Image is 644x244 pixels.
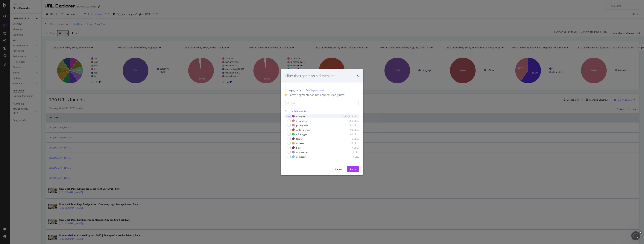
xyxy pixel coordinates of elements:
[285,100,359,106] input: Search
[289,93,330,97] div: Latest Segmentation not applied
[340,142,359,145] div: 36 URLs
[350,168,356,171] div: Apply
[281,69,363,175] div: modal
[347,166,359,172] button: Apply
[296,124,308,127] div: price-guide
[340,115,359,118] div: 1,660,918 URLs
[306,88,325,92] a: Edit Segmentation
[330,93,344,97] div: - Apply now
[340,124,359,127] div: 661 URLs
[296,146,301,149] div: blog
[285,109,359,113] div: Select all data available
[340,119,359,122] div: 1,909 URLs
[288,88,298,92] span: pagetype
[639,231,642,234] span: 1
[285,87,304,93] button: pagetype
[340,155,359,158] div: 1 URL
[296,133,307,136] div: info-pages
[335,168,342,171] div: Cancel
[356,73,359,78] div: times
[332,166,345,172] button: Cancel
[296,151,308,154] div: active-elite
[340,133,359,136] div: 62 URLs
[296,155,306,158] div: company
[296,142,304,145] div: careers
[340,137,359,140] div: 46 URLs
[285,73,335,78] div: Filter the report on a dimension
[296,128,310,131] div: seller-signup
[296,137,303,140] div: Home
[296,119,307,122] div: #nomatch
[340,151,359,154] div: 1 URL
[340,128,359,131] div: 93 URLs
[631,231,640,240] iframe: Intercom live chat
[296,115,305,118] div: category
[340,146,359,149] div: 7 URLs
